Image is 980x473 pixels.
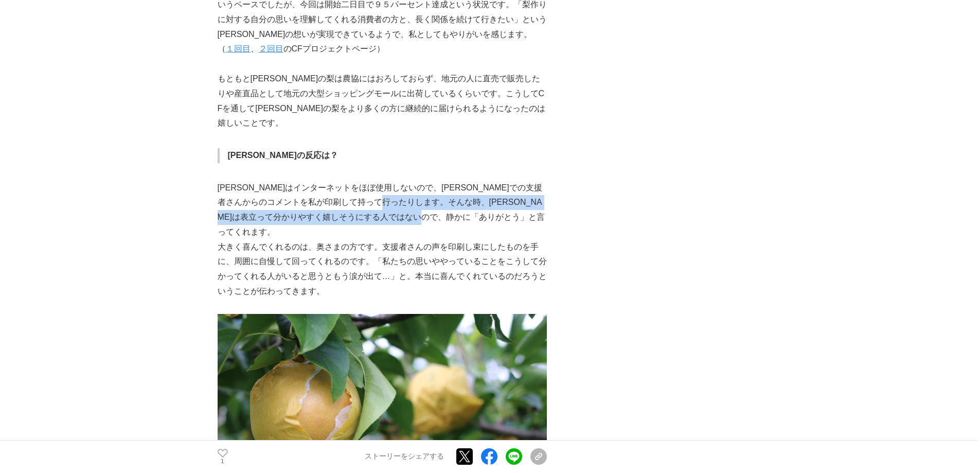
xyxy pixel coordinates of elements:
p: 1 [218,459,228,464]
p: ストーリーをシェアする [365,452,444,462]
a: １回目 [226,44,251,53]
strong: [PERSON_NAME]の反応は？ [228,151,338,160]
p: 大きく喜んでくれるのは、奥さまの方です。支援者さんの声を印刷し束にしたものを手に、周囲に自慢して回ってくれるのです。「私たちの思いややっていることをこうして分かってくれる人がいると思うともう涙が... [218,240,547,299]
p: [PERSON_NAME]はインターネットをほぼ使用しないので、[PERSON_NAME]での支援者さんからのコメントを私が印刷して持って行ったりします。そんな時、[PERSON_NAME]は表... [218,181,547,240]
p: もともと[PERSON_NAME]の梨は農協にはおろしておらず、地元の人に直売で販売したりや産直品として地元の大型ショッピングモールに出荷しているくらいです。こうしてCFを通して[PERSON_... [218,72,547,131]
p: （ 、 のCFプロジェクトページ） [218,42,547,57]
a: ２回目 [259,44,283,53]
